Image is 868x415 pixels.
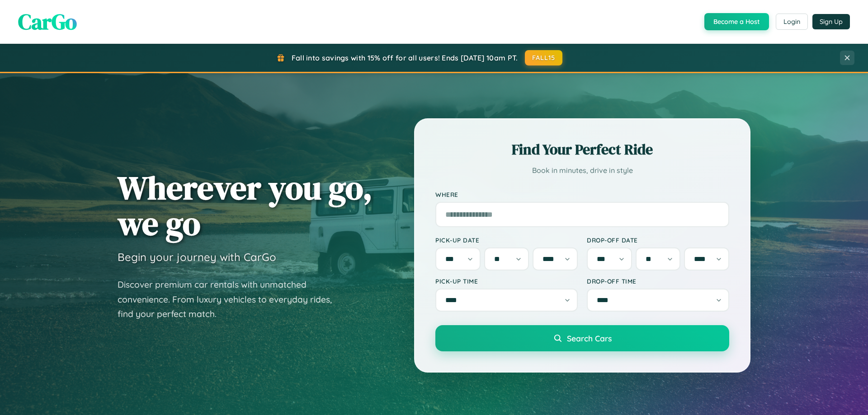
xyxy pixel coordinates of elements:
button: Search Cars [435,325,729,351]
span: CarGo [18,7,77,37]
button: Login [776,14,808,30]
p: Discover premium car rentals with unmatched convenience. From luxury vehicles to everyday rides, ... [118,277,344,322]
label: Drop-off Date [587,236,729,244]
p: Book in minutes, drive in style [435,164,729,177]
h1: Wherever you go, we go [118,170,373,241]
label: Where [435,191,729,198]
h3: Begin your journey with CarGo [118,250,276,264]
span: Search Cars [567,333,612,343]
span: Fall into savings with 15% off for all users! Ends [DATE] 10am PT. [292,53,518,62]
label: Pick-up Time [435,277,578,285]
label: Pick-up Date [435,236,578,244]
label: Drop-off Time [587,277,729,285]
button: FALL15 [525,50,563,65]
button: Become a Host [704,13,769,30]
h2: Find Your Perfect Ride [435,140,729,159]
button: Sign Up [812,14,850,29]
